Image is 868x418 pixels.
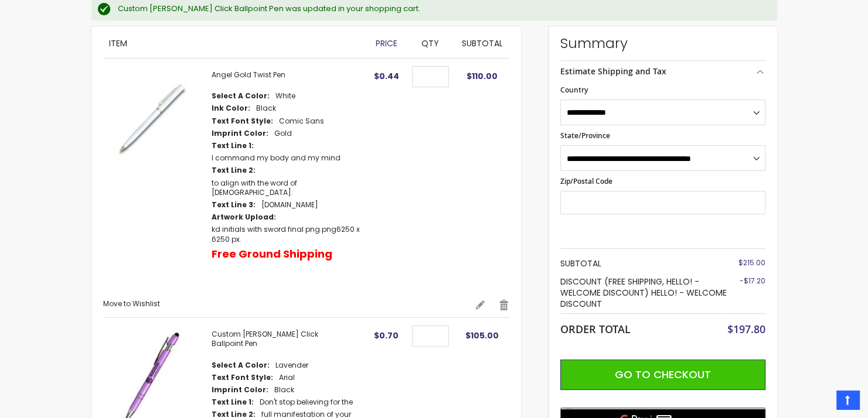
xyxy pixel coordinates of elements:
[212,141,254,150] dt: Text Line 1
[560,176,612,186] span: Zip/Postal Code
[109,37,127,49] span: Item
[560,34,765,53] strong: Summary
[560,66,666,77] strong: Estimate Shipping and Tax
[103,70,212,287] a: Angel Gold-White
[374,70,399,82] span: $0.44
[212,91,270,101] dt: Select A Color
[212,153,341,163] dd: I command my body and my mind
[256,104,276,113] dd: Black
[274,385,294,395] dd: Black
[212,70,285,80] a: Angel Gold Twist Pen
[103,70,200,167] img: Angel Gold-White
[212,373,273,382] dt: Text Font Style
[118,4,765,14] div: Custom [PERSON_NAME] Click Ballpoint Pen was updated in your shopping cart.
[274,129,292,138] dd: Gold
[212,385,268,395] dt: Imprint Color
[212,247,332,261] p: Free Ground Shipping
[421,37,439,49] span: Qty
[738,258,765,268] span: $215.00
[740,276,765,286] span: -$17.20
[212,361,270,370] dt: Select A Color
[560,287,727,310] span: HELLO! - WELCOME DISCOUNT
[374,330,399,341] span: $0.70
[261,200,318,210] dd: [DOMAIN_NAME]
[275,361,308,370] dd: Lavender
[467,70,498,82] span: $110.00
[212,200,256,210] dt: Text Line 3
[560,131,610,141] span: State/Province
[212,117,273,126] dt: Text Font Style
[212,129,268,138] dt: Imprint Color
[212,224,336,234] a: kd initials with sword final png.png
[212,179,363,197] dd: to align with the word of [DEMOGRAPHIC_DATA].
[212,104,250,113] dt: Ink Color
[212,329,318,348] a: Custom [PERSON_NAME] Click Ballpoint Pen
[560,85,588,95] span: Country
[376,37,397,49] span: Price
[260,398,353,407] dd: Don't stop believing for the
[103,299,160,309] a: Move to Wishlist
[279,117,324,126] dd: Comic Sans
[212,166,256,175] dt: Text Line 2
[560,359,765,390] button: Go to Checkout
[212,213,276,222] dt: Artwork Upload
[560,276,699,299] span: Discount (FREE SHIPPING, HELLO! - WELCOME DISCOUNT)
[212,225,363,244] dd: 6250 x 6250 px.
[560,255,727,273] th: Subtotal
[727,322,765,336] span: $197.80
[212,398,254,407] dt: Text Line 1
[560,320,631,336] strong: Order Total
[275,91,295,101] dd: White
[279,373,295,382] dd: Arial
[462,37,503,49] span: Subtotal
[465,330,499,341] span: $105.00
